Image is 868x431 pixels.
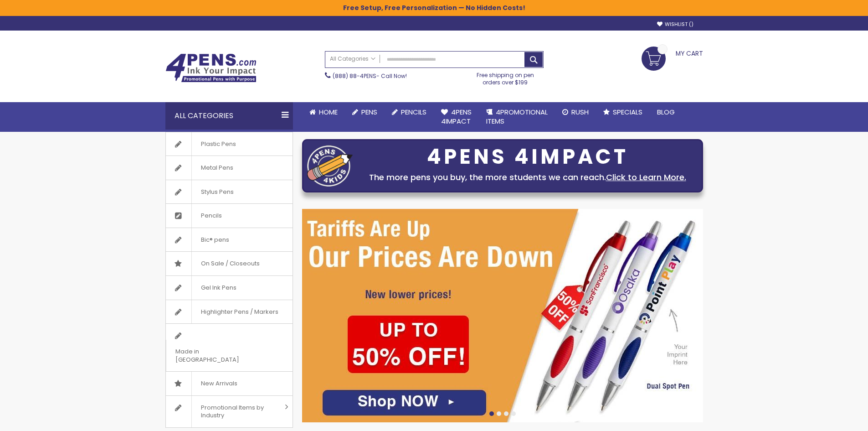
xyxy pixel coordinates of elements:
span: 4Pens 4impact [441,107,472,126]
span: Highlighter Pens / Markers [191,300,288,324]
a: Pencils [385,102,434,122]
div: Free shipping on pen orders over $199 [467,68,544,86]
img: 4Pens Custom Pens and Promotional Products [165,53,257,83]
span: Metal Pens [191,156,242,180]
span: Made in [GEOGRAPHIC_DATA] [166,340,270,371]
a: Home [302,102,345,122]
a: Blog [650,102,682,122]
div: All Categories [165,102,293,130]
span: Rush [571,107,589,117]
span: Home [319,107,338,117]
span: Pens [361,107,377,117]
a: Gel Ink Pens [166,276,293,300]
a: Wishlist [657,21,693,28]
span: Blog [657,107,675,117]
img: /cheap-promotional-products.html [302,209,703,422]
a: New Arrivals [166,372,293,395]
span: On Sale / Closeouts [191,252,269,275]
a: All Categories [325,52,380,67]
div: 4PENS 4IMPACT [357,147,698,166]
a: Specials [596,102,650,122]
a: Bic® pens [166,228,293,252]
a: Promotional Items by Industry [166,396,293,427]
a: Plastic Pens [166,132,293,156]
img: four_pen_logo.png [307,145,353,187]
span: 4PROMOTIONAL ITEMS [486,107,548,126]
a: 4PROMOTIONALITEMS [479,102,555,132]
span: Specials [613,107,642,117]
span: Plastic Pens [191,132,245,156]
span: All Categories [330,55,375,62]
a: Stylus Pens [166,180,293,204]
a: Pens [345,102,385,122]
span: Bic® pens [191,228,238,252]
span: New Arrivals [191,372,247,395]
span: - Call Now! [333,72,407,80]
a: (888) 88-4PENS [333,72,376,80]
a: Metal Pens [166,156,293,180]
span: Stylus Pens [191,180,243,204]
a: On Sale / Closeouts [166,252,293,275]
div: The more pens you buy, the more students we can reach. [357,171,698,184]
a: Rush [555,102,596,122]
a: Highlighter Pens / Markers [166,300,293,324]
span: Pencils [191,204,231,228]
span: Pencils [401,107,426,117]
span: Gel Ink Pens [191,276,246,300]
a: Click to Learn More. [606,171,686,183]
span: Promotional Items by Industry [191,396,282,427]
a: Pencils [166,204,293,228]
a: 4Pens4impact [434,102,479,132]
a: Made in [GEOGRAPHIC_DATA] [166,324,293,371]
